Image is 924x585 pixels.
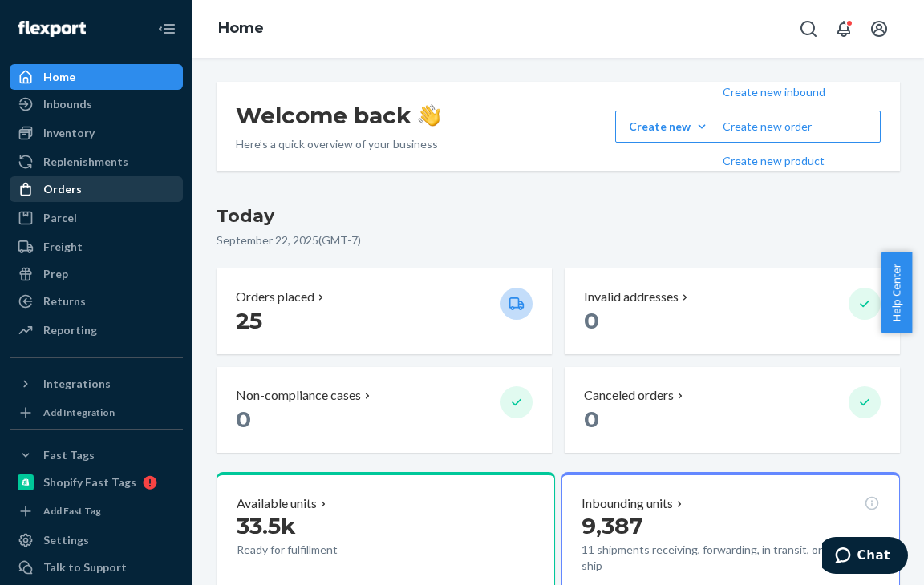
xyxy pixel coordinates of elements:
a: Reporting [10,317,183,343]
span: Create new order [723,121,825,132]
button: Create new inbound [710,75,867,110]
p: Orders placed [236,288,314,306]
p: Non-compliance cases [236,386,361,405]
div: Orders [43,181,82,197]
a: Returns [10,288,183,314]
button: Open account menu [863,13,895,45]
p: Available units [237,494,317,513]
a: Orders [10,176,183,202]
a: Home [218,19,264,37]
span: Create new inbound [723,87,825,98]
button: Open notifications [828,13,860,45]
iframe: Opens a widget where you can chat to one of our agents [822,537,908,577]
a: Add Integration [10,403,183,422]
div: Add Fast Tag [43,504,101,518]
div: Prep [43,266,68,282]
div: Fast Tags [43,447,95,463]
div: Add Integration [43,405,115,419]
p: Ready for fulfillment [237,542,436,558]
div: Parcel [43,210,77,226]
div: Shopify Fast Tags [43,474,136,490]
div: Freight [43,239,83,255]
button: Help Center [881,252,912,333]
button: Create newCreate new inboundCreate new orderCreate new product [615,111,881,143]
span: 25 [236,307,262,334]
span: 33.5k [237,512,296,539]
p: Here’s a quick overview of your business [236,136,440,152]
div: Replenishments [43,154,128,170]
a: Inventory [10,120,183,146]
span: 9,387 [582,512,642,539]
button: Non-compliance cases 0 [217,367,552,453]
p: Invalid addresses [584,288,679,306]
h3: Today [217,204,900,229]
a: Freight [10,234,183,260]
p: 11 shipments receiving, forwarding, in transit, or ready to ship [582,542,880,574]
a: Inbounds [10,91,183,117]
a: Home [10,64,183,90]
button: Canceled orders 0 [565,367,900,453]
button: Orders placed 25 [217,268,552,354]
img: Flexport logo [18,21,86,37]
p: Canceled orders [584,386,674,405]
span: 0 [584,307,599,334]
div: Home [43,69,75,85]
a: Replenishments [10,149,183,175]
span: 0 [236,405,251,433]
p: Inbounding units [582,494,673,513]
div: Inventory [43,125,95,141]
img: hand-wave emoji [418,104,440,127]
div: Talk to Support [43,559,127,575]
button: Close Navigation [151,13,183,45]
a: Parcel [10,205,183,231]
div: Integrations [43,376,111,392]
div: Settings [43,532,89,548]
a: Shopify Fast Tags [10,470,183,495]
div: Returns [43,293,86,309]
ol: breadcrumbs [205,6,277,52]
button: Create new order [710,110,867,144]
button: Talk to Support [10,555,183,580]
a: Add Fast Tag [10,502,183,521]
div: Reporting [43,322,97,338]
a: Prep [10,261,183,287]
p: September 22, 2025 ( GMT-7 ) [217,232,900,248]
button: Integrations [10,371,183,397]
button: Open Search Box [792,13,825,45]
button: Invalid addresses 0 [565,268,900,354]
button: Fast Tags [10,442,183,468]
div: Inbounds [43,96,92,112]
button: Create new product [710,144,867,179]
span: Create new product [723,155,825,167]
a: Settings [10,527,183,553]
span: 0 [584,405,599,433]
h1: Welcome back [236,101,440,130]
